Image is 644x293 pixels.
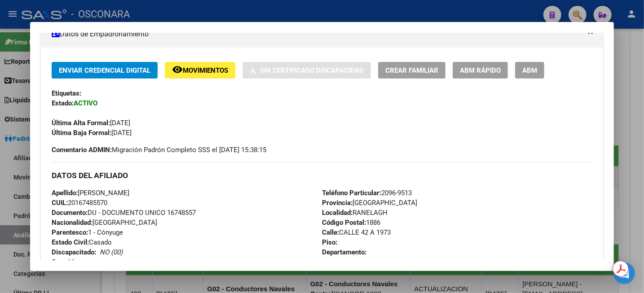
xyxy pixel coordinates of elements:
[52,258,74,266] span: M
[52,199,107,207] span: 20167485570
[260,66,364,74] span: Sin Certificado Discapacidad
[59,66,150,74] span: Enviar Credencial Digital
[52,62,158,79] button: Enviar Credencial Digital
[52,248,96,256] strong: Discapacitado:
[322,189,412,197] span: 2096-9513
[52,129,111,137] strong: Última Baja Formal:
[52,89,81,97] strong: Etiquetas:
[52,189,129,197] span: [PERSON_NAME]
[322,189,381,197] strong: Teléfono Particular:
[322,199,417,207] span: [GEOGRAPHIC_DATA]
[52,145,266,155] span: Migración Padrón Completo SSS el [DATE] 15:38:15
[52,209,196,217] span: DU - DOCUMENTO UNICO 16748557
[52,228,123,236] span: 1 - Cónyuge
[322,199,353,207] strong: Provincia:
[165,62,235,79] button: Movimientos
[322,228,339,236] strong: Calle:
[322,248,366,256] strong: Departamento:
[52,129,132,137] span: [DATE]
[515,62,544,79] button: ABM
[385,66,438,74] span: Crear Familiar
[322,209,353,217] strong: Localidad:
[100,248,123,256] i: NO (00)
[322,228,391,236] span: CALLE 42 A 1973
[52,199,68,207] strong: CUIL:
[52,258,68,266] strong: Sexo:
[52,171,592,180] h3: DATOS DEL AFILIADO
[52,119,130,127] span: [DATE]
[322,219,366,227] strong: Código Postal:
[322,238,337,246] strong: Piso:
[453,62,508,79] button: ABM Rápido
[322,219,380,227] span: 1886
[41,21,603,48] mat-expansion-panel-header: Datos de Empadronamiento
[52,119,110,127] strong: Última Alta Formal:
[378,62,446,79] button: Crear Familiar
[52,146,112,154] strong: Comentario ADMIN:
[52,209,88,217] strong: Documento:
[52,228,88,236] strong: Parentesco:
[183,66,228,74] span: Movimientos
[243,62,371,79] button: Sin Certificado Discapacidad
[52,238,112,246] span: Casado
[52,29,582,39] mat-panel-title: Datos de Empadronamiento
[172,64,183,75] mat-icon: remove_red_eye
[52,219,93,227] strong: Nacionalidad:
[52,189,78,197] strong: Apellido:
[52,99,74,107] strong: Estado:
[74,99,97,107] strong: ACTIVO
[52,219,157,227] span: [GEOGRAPHIC_DATA]
[460,66,501,74] span: ABM Rápido
[522,66,537,74] span: ABM
[52,238,89,246] strong: Estado Civil:
[322,209,388,217] span: RANELAGH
